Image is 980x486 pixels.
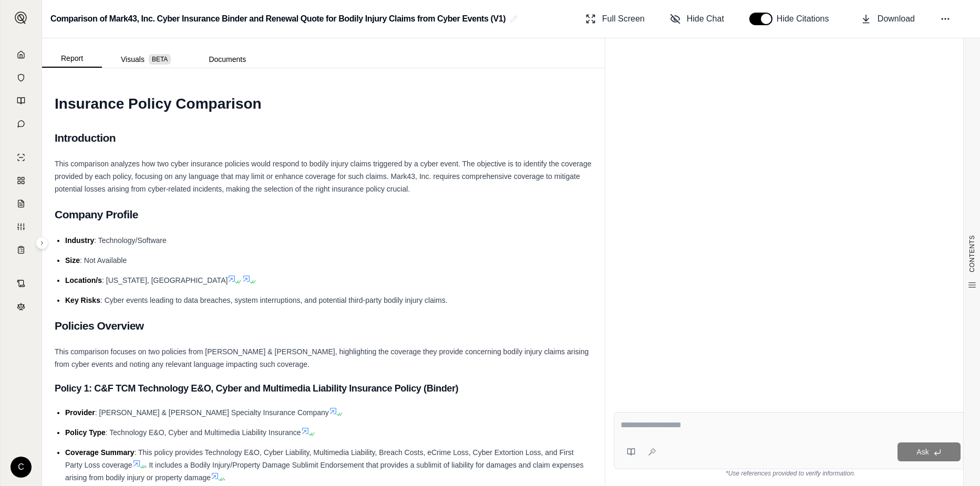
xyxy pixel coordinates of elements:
[102,51,190,68] button: Visuals
[666,8,728,29] button: Hide Chat
[7,67,35,88] a: Documents Vault
[190,51,265,68] button: Documents
[80,256,127,265] span: : Not Available
[777,13,835,25] span: Hide Citations
[55,89,592,119] h1: Insurance Policy Comparison
[7,147,35,168] a: Single Policy
[95,408,329,417] span: : [PERSON_NAME] & [PERSON_NAME] Specialty Insurance Company
[602,13,645,25] span: Full Screen
[55,315,592,337] h2: Policies Overview
[898,442,961,461] button: Ask
[7,239,35,260] a: Coverage Table
[7,273,35,294] a: Contract Analysis
[7,170,35,191] a: Policy Comparisons
[94,236,167,245] span: : Technology/Software
[11,7,32,28] button: Expand sidebar
[7,90,35,111] a: Prompt Library
[687,13,724,25] span: Hide Chat
[15,12,27,24] img: Expand sidebar
[65,296,100,304] span: Key Risks
[7,216,35,237] a: Custom Report
[102,276,228,284] span: : [US_STATE], [GEOGRAPHIC_DATA]
[55,160,591,193] span: This comparison analyzes how two cyber insurance policies would respond to bodily injury claims t...
[7,296,35,317] a: Legal Search Engine
[106,428,301,437] span: : Technology E&O, Cyber and Multimedia Liability Insurance
[36,237,48,249] button: Expand sidebar
[65,448,574,469] span: : This policy provides Technology E&O, Cyber Liability, Multimedia Liability, Breach Costs, eCrim...
[65,408,95,417] span: Provider
[916,448,929,456] span: Ask
[857,8,919,29] button: Download
[55,127,592,149] h2: Introduction
[65,236,94,245] span: Industry
[7,113,35,134] a: Chat
[7,44,35,65] a: Home
[149,54,171,65] span: BETA
[11,457,32,478] div: C
[65,461,584,482] span: . It includes a Bodily Injury/Property Damage Sublimit Endorsement that provides a sublimit of li...
[878,13,915,25] span: Download
[65,448,135,457] span: Coverage Summary
[55,204,592,226] h2: Company Profile
[42,50,102,68] button: Report
[65,256,80,265] span: Size
[968,235,976,272] span: CONTENTS
[581,8,649,29] button: Full Screen
[55,379,592,398] h3: Policy 1: C&F TCM Technology E&O, Cyber and Multimedia Liability Insurance Policy (Binder)
[55,347,589,368] span: This comparison focuses on two policies from [PERSON_NAME] & [PERSON_NAME], highlighting the cove...
[50,9,506,28] h2: Comparison of Mark43, Inc. Cyber Insurance Binder and Renewal Quote for Bodily Injury Claims from...
[65,428,106,437] span: Policy Type
[223,473,225,482] span: .
[65,276,102,284] span: Location/s
[100,296,448,304] span: : Cyber events leading to data breaches, system interruptions, and potential third-party bodily i...
[7,193,35,214] a: Claim Coverage
[614,469,967,478] div: *Use references provided to verify information.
